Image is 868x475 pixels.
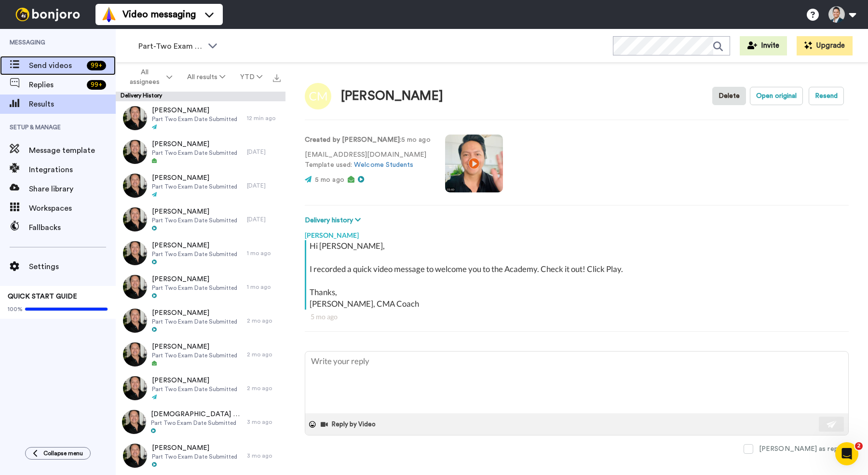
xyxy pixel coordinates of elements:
[152,385,237,393] span: Part Two Exam Date Submitted
[152,106,237,115] span: [PERSON_NAME]
[116,371,285,405] a: [PERSON_NAME]Part Two Exam Date Submitted2 mo ago
[835,442,858,465] iframe: Intercom live chat
[320,417,379,432] button: Reply by Video
[123,241,147,265] img: 50a9be93-e7f9-46b3-b237-5b435ebe3fff-thumb.jpg
[152,318,237,326] span: Part Two Exam Date Submitted
[8,293,77,300] span: QUICK START GUIDE
[122,410,146,434] img: 7ff12e99-1ed3-4707-ba10-05e0663c3a85-thumb.jpg
[305,136,400,143] strong: Created by [PERSON_NAME]
[116,135,285,169] a: [PERSON_NAME]Part Two Exam Date Submitted[DATE]
[125,68,164,87] span: All assignees
[8,305,23,313] span: 100%
[152,443,237,453] span: [PERSON_NAME]
[116,439,285,473] a: [PERSON_NAME]Part Two Exam Date Submitted3 mo ago
[123,106,147,130] img: 30058b3a-b830-4a7e-b6fd-12a7faa36a15-thumb.jpg
[305,83,331,109] img: Image of Christine Matz
[305,226,849,240] div: [PERSON_NAME]
[151,419,242,427] span: Part Two Exam Date Submitted
[123,140,147,164] img: eb6c7fd4-4a5a-437b-8266-c6b330cf3259-thumb.jpg
[759,444,849,454] div: [PERSON_NAME] as replied
[101,7,117,22] img: vm-color.svg
[152,352,237,359] span: Part Two Exam Date Submitted
[247,418,281,426] div: 3 mo ago
[123,376,147,400] img: 3d4ccd1d-a96d-4231-8f12-44839263ad81-thumb.jpg
[123,342,147,366] img: 0445b4b9-2ba1-432f-a89d-422d1d2787f0-thumb.jpg
[152,173,237,183] span: [PERSON_NAME]
[123,275,147,299] img: cf973c2a-cc71-49bc-9e41-6f04d7d5e78a-thumb.jpg
[152,149,237,157] span: Part Two Exam Date Submitted
[116,203,285,236] a: [PERSON_NAME]Part Two Exam Date Submitted[DATE]
[152,241,237,250] span: [PERSON_NAME]
[247,216,281,223] div: [DATE]
[273,74,281,82] img: export.svg
[29,183,116,195] span: Share library
[29,98,116,110] span: Results
[270,70,284,84] button: Export all results that match these filters now.
[123,174,147,198] img: 41d3a709-14ba-4083-a9fc-04d4a7e6ad39-thumb.jpg
[750,87,803,105] button: Open original
[116,236,285,270] a: [PERSON_NAME]Part Two Exam Date Submitted1 mo ago
[152,250,237,258] span: Part Two Exam Date Submitted
[87,61,106,70] div: 99 +
[152,274,237,284] span: [PERSON_NAME]
[247,148,281,156] div: [DATE]
[712,87,746,105] button: Delete
[29,145,116,156] span: Message template
[29,203,116,214] span: Workspaces
[12,8,84,21] img: bj-logo-header-white.svg
[123,444,147,468] img: 08c63b2c-cf45-403e-af6e-ed1477e24ef1-thumb.jpg
[152,453,237,461] span: Part Two Exam Date Submitted
[152,115,237,123] span: Part Two Exam Date Submitted
[122,8,196,21] span: Video messaging
[152,308,237,318] span: [PERSON_NAME]
[797,36,853,55] button: Upgrade
[341,89,443,103] div: [PERSON_NAME]
[152,376,237,385] span: [PERSON_NAME]
[29,261,116,272] span: Settings
[116,304,285,338] a: [PERSON_NAME]Part Two Exam Date Submitted2 mo ago
[247,452,281,460] div: 3 mo ago
[116,169,285,203] a: [PERSON_NAME]Part Two Exam Date Submitted[DATE]
[305,150,431,170] p: [EMAIL_ADDRESS][DOMAIN_NAME] Template used:
[740,36,787,55] button: Invite
[315,176,344,183] span: 5 mo ago
[116,101,285,135] a: [PERSON_NAME]Part Two Exam Date Submitted12 min ago
[305,135,431,145] p: : 5 mo ago
[247,317,281,325] div: 2 mo ago
[855,442,863,450] span: 2
[152,284,237,292] span: Part Two Exam Date Submitted
[311,312,843,322] div: 5 mo ago
[151,409,242,419] span: [DEMOGRAPHIC_DATA] [PERSON_NAME]
[310,240,846,310] div: Hi [PERSON_NAME], I recorded a quick video message to welcome you to the Academy. Check it out! C...
[152,207,237,217] span: [PERSON_NAME]
[25,447,91,460] button: Collapse menu
[29,79,83,91] span: Replies
[116,338,285,371] a: [PERSON_NAME]Part Two Exam Date Submitted2 mo ago
[138,41,203,52] span: Part-Two Exam Booked
[809,87,844,105] button: Resend
[123,207,147,231] img: f9a9f586-568d-4384-944f-a246198cff9f-thumb.jpg
[116,92,285,101] div: Delivery History
[43,449,83,457] span: Collapse menu
[152,217,237,224] span: Part Two Exam Date Submitted
[247,384,281,392] div: 2 mo ago
[87,80,106,90] div: 99 +
[247,249,281,257] div: 1 mo ago
[29,164,116,176] span: Integrations
[247,182,281,190] div: [DATE]
[305,215,364,226] button: Delivery history
[247,114,281,122] div: 12 min ago
[827,421,837,428] img: send-white.svg
[152,183,237,190] span: Part Two Exam Date Submitted
[116,270,285,304] a: [PERSON_NAME]Part Two Exam Date Submitted1 mo ago
[179,68,232,86] button: All results
[354,162,413,168] a: Welcome Students
[152,342,237,352] span: [PERSON_NAME]
[29,60,83,71] span: Send videos
[118,64,179,91] button: All assignees
[29,222,116,233] span: Fallbacks
[247,283,281,291] div: 1 mo ago
[233,68,270,86] button: YTD
[247,351,281,358] div: 2 mo ago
